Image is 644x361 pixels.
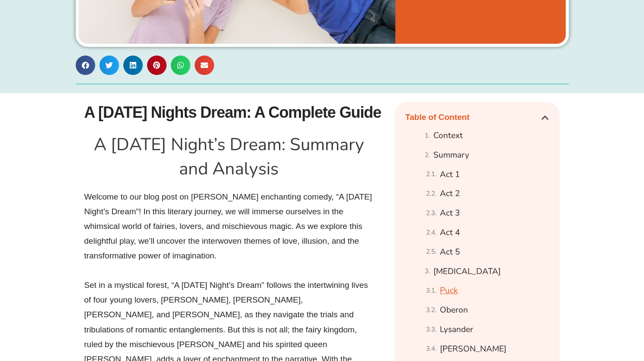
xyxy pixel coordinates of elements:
h1: A [DATE] Nights Dream: A Complete Guide [84,102,386,123]
a: Act 5 [440,245,460,260]
div: Share on twitter [99,55,119,75]
a: Puck [440,283,458,298]
div: Share on whatsapp [171,55,190,75]
div: Share on pinterest [147,55,167,75]
p: Welcome to our blog post on [PERSON_NAME] enchanting comedy, “A [DATE] Night’s Dream”! In this li... [84,190,374,264]
a: Act 1 [440,167,460,182]
a: [PERSON_NAME] [440,342,506,357]
h1: A [DATE] Night’s Dream: Summary and Analysis [84,132,374,181]
a: Context [433,128,463,143]
a: Act 4 [440,225,460,240]
iframe: Chat Widget [500,263,644,361]
a: Act 2 [440,186,460,201]
div: Share on email [195,55,214,75]
a: [MEDICAL_DATA] [433,264,501,279]
div: Close table of contents [541,113,549,122]
a: Lysander [440,322,473,337]
div: Share on facebook [76,55,95,75]
a: Summary [433,148,469,163]
h4: Table of Content [405,113,541,122]
div: Share on linkedin [123,55,143,75]
a: Oberon [440,303,468,318]
a: Act 3 [440,206,460,221]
